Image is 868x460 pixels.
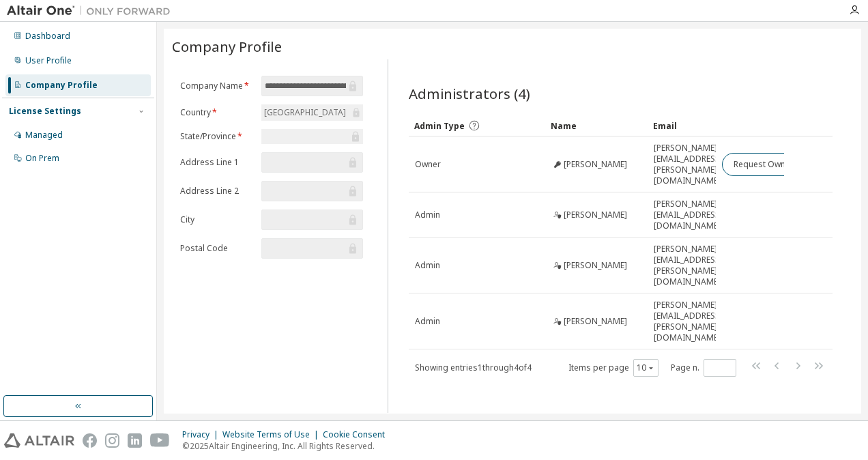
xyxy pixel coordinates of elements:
span: Admin Type [414,120,465,132]
div: Name [551,115,642,136]
div: Email [653,115,710,136]
img: facebook.svg [83,433,97,448]
label: City [180,214,253,225]
label: Address Line 1 [180,157,253,168]
div: On Prem [25,153,59,164]
div: Managed [25,130,63,141]
span: Page n. [671,359,736,377]
span: Admin [415,210,440,220]
img: altair_logo.svg [4,433,74,448]
label: Postal Code [180,243,253,254]
img: instagram.svg [105,433,119,448]
button: Request Owner Change [722,153,837,176]
span: Company Profile [172,37,282,56]
img: youtube.svg [150,433,170,448]
span: [PERSON_NAME][EMAIL_ADDRESS][PERSON_NAME][DOMAIN_NAME] [654,300,723,343]
label: Country [180,107,253,118]
img: Altair One [7,4,177,18]
div: User Profile [25,55,72,66]
span: Administrators (4) [409,84,530,103]
span: Admin [415,260,440,271]
span: Showing entries 1 through 4 of 4 [415,362,532,373]
div: Dashboard [25,31,70,42]
span: [PERSON_NAME] [564,316,627,327]
span: [PERSON_NAME] [564,260,627,271]
div: [GEOGRAPHIC_DATA] [262,105,348,120]
div: Privacy [182,429,222,440]
div: License Settings [9,106,81,117]
label: Address Line 2 [180,186,253,197]
img: linkedin.svg [128,433,142,448]
div: Website Terms of Use [222,429,323,440]
label: Company Name [180,81,253,91]
span: [PERSON_NAME][EMAIL_ADDRESS][PERSON_NAME][DOMAIN_NAME] [654,244,723,287]
span: Items per page [568,359,659,377]
span: [PERSON_NAME][EMAIL_ADDRESS][DOMAIN_NAME] [654,199,723,231]
div: [GEOGRAPHIC_DATA] [261,104,363,121]
span: [PERSON_NAME] [564,210,627,220]
span: [PERSON_NAME][EMAIL_ADDRESS][PERSON_NAME][DOMAIN_NAME] [654,143,723,186]
span: [PERSON_NAME] [564,159,627,170]
div: Company Profile [25,80,98,91]
p: © 2025 Altair Engineering, Inc. All Rights Reserved. [182,440,393,452]
span: Owner [415,159,441,170]
div: Cookie Consent [323,429,393,440]
label: State/Province [180,131,253,142]
span: Admin [415,316,440,327]
button: 10 [637,362,655,373]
